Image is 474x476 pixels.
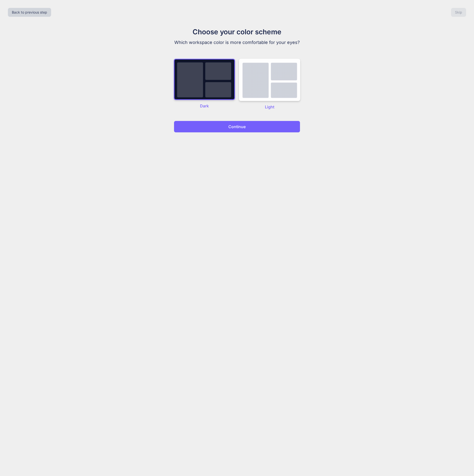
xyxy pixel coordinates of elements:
h1: Choose your color scheme [154,27,320,37]
p: Dark [174,103,235,109]
button: Continue [174,121,300,133]
img: dark [239,59,300,101]
button: Back to previous step [8,8,51,17]
img: dark [174,59,235,100]
button: Skip [451,8,466,17]
p: Continue [228,124,246,130]
p: Light [239,104,300,110]
p: Which workspace color is more comfortable for your eyes? [154,39,320,46]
